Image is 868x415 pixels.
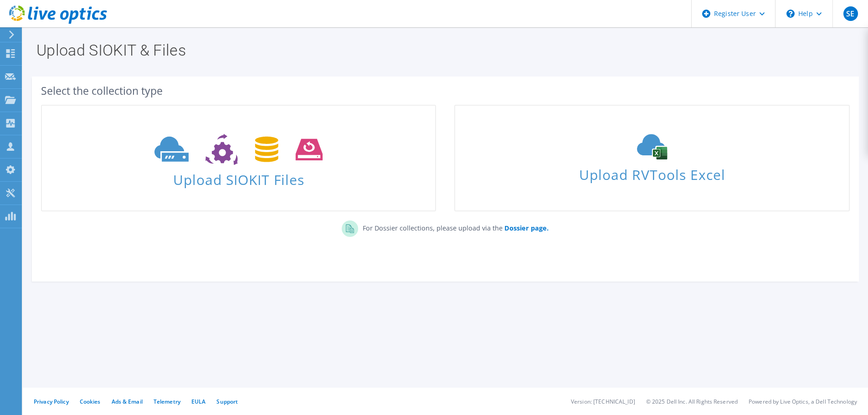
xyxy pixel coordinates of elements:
[154,398,180,405] a: Telemetry
[191,398,205,405] a: EULA
[571,398,635,405] li: Version: [TECHNICAL_ID]
[454,105,849,211] a: Upload RVTools Excel
[42,167,435,187] span: Upload SIOKIT Files
[786,10,795,18] svg: \n
[34,398,69,405] a: Privacy Policy
[646,398,738,405] li: © 2025 Dell Inc. All Rights Reserved
[455,163,848,182] span: Upload RVTools Excel
[36,42,850,58] h1: Upload SIOKIT & Files
[216,398,238,405] a: Support
[749,398,857,405] li: Powered by Live Optics, a Dell Technology
[843,6,858,21] span: SE
[503,224,549,232] a: Dossier page.
[358,220,549,233] p: For Dossier collections, please upload via the
[112,398,143,405] a: Ads & Email
[41,86,850,96] div: Select the collection type
[80,398,101,405] a: Cookies
[41,105,436,211] a: Upload SIOKIT Files
[504,224,549,232] b: Dossier page.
